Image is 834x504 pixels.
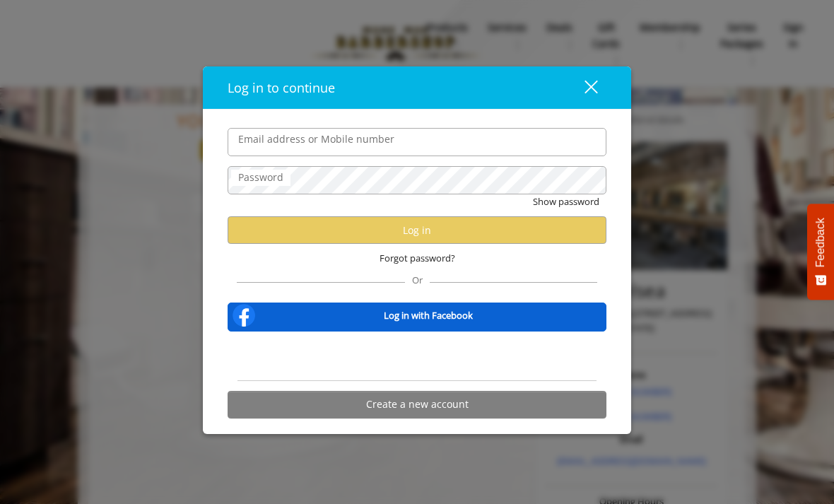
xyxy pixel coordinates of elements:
[228,166,606,194] input: Password
[228,79,335,96] span: Log in to continue
[228,216,606,244] button: Log in
[558,75,606,100] button: close dialog
[353,341,481,372] div: Accedi con Google. Si apre in una nuova scheda
[231,131,401,147] label: Email address or Mobile number
[533,194,599,209] button: Show password
[568,79,597,97] div: close dialog
[405,274,430,286] span: Or
[814,218,827,267] span: Feedback
[230,301,258,329] img: facebook-logo
[346,341,488,372] iframe: Pulsante Accedi con Google
[228,128,606,156] input: Email address or Mobile number
[380,251,455,266] span: Forgot password?
[228,391,606,418] button: Create a new account
[231,170,290,185] label: Password
[807,204,834,300] button: Feedback - Show survey
[384,308,473,323] b: Log in with Facebook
